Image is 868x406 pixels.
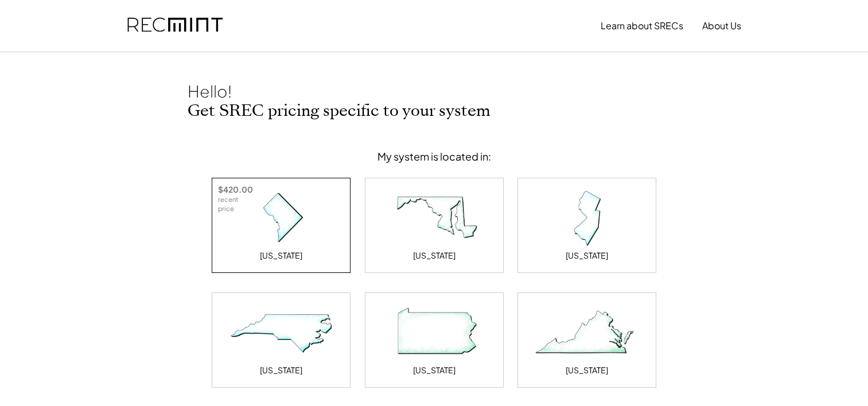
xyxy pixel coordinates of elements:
div: [US_STATE] [260,365,302,376]
div: Hello! [188,81,302,101]
button: Learn about SRECs [601,14,683,37]
img: North Carolina [224,304,338,362]
div: My system is located in: [377,150,491,163]
div: [US_STATE] [566,250,608,261]
img: Pennsylvania [377,304,492,362]
img: recmint-logotype%403x.png [127,6,223,45]
div: [US_STATE] [566,365,608,376]
h2: Get SREC pricing specific to your system [188,101,681,121]
img: Maryland [377,190,492,247]
img: Virginia [530,304,644,362]
img: District of Columbia [224,190,338,247]
div: [US_STATE] [413,365,456,376]
button: About Us [702,14,741,37]
div: [US_STATE] [260,250,302,261]
img: New Jersey [530,190,644,247]
div: [US_STATE] [413,250,456,261]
